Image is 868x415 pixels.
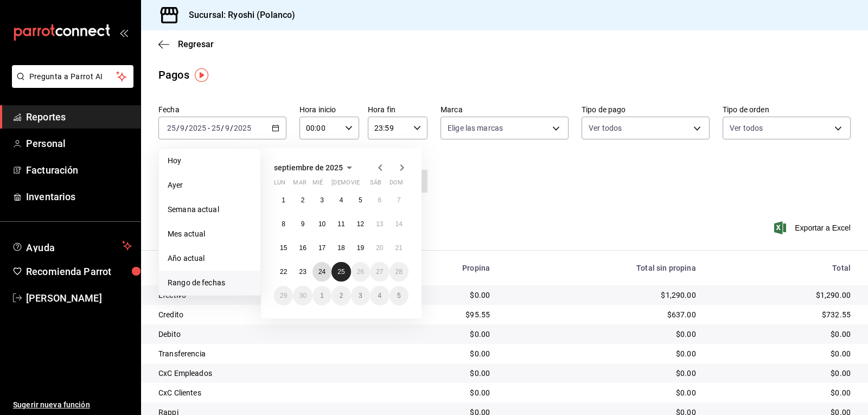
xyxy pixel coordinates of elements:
[351,190,370,210] button: 5 de septiembre de 2025
[158,387,369,398] div: CxC Clientes
[713,309,851,320] div: $732.55
[318,244,325,252] abbr: 17 de septiembre de 2025
[730,123,763,133] span: Ver todos
[299,244,306,252] abbr: 16 de septiembre de 2025
[158,368,369,379] div: CxC Empleados
[119,28,128,37] button: open_drawer_menu
[370,179,381,190] abbr: sábado
[312,190,331,210] button: 3 de septiembre de 2025
[195,68,208,82] button: Tooltip marker
[26,264,132,279] span: Recomienda Parrot
[713,368,851,379] div: $0.00
[351,238,370,258] button: 19 de septiembre de 2025
[293,238,312,258] button: 16 de septiembre de 2025
[168,155,252,167] span: Hoy
[312,214,331,234] button: 10 de septiembre de 2025
[225,124,230,132] input: --
[376,244,383,252] abbr: 20 de septiembre de 2025
[221,124,224,132] span: /
[12,65,133,88] button: Pregunta a Parrot AI
[395,244,403,252] abbr: 21 de septiembre de 2025
[441,106,569,113] label: Marca
[337,244,344,252] abbr: 18 de septiembre de 2025
[180,9,295,22] h3: Sucursal: Ryoshi (Polanco)
[167,124,176,132] input: --
[293,179,306,190] abbr: martes
[26,136,132,151] span: Personal
[168,180,252,191] span: Ayer
[26,239,118,252] span: Ayuda
[211,124,221,132] input: --
[390,238,409,258] button: 21 de septiembre de 2025
[507,309,696,320] div: $637.00
[376,220,383,228] abbr: 13 de septiembre de 2025
[318,220,325,228] abbr: 10 de septiembre de 2025
[274,163,343,172] span: septiembre de 2025
[340,196,343,204] abbr: 4 de septiembre de 2025
[357,220,364,228] abbr: 12 de septiembre de 2025
[395,268,403,276] abbr: 28 de septiembre de 2025
[312,262,331,282] button: 24 de septiembre de 2025
[387,329,490,340] div: $0.00
[312,286,331,305] button: 1 de octubre de 2025
[378,292,381,299] abbr: 4 de octubre de 2025
[589,123,622,133] span: Ver todos
[582,106,710,113] label: Tipo de pago
[370,214,389,234] button: 13 de septiembre de 2025
[293,262,312,282] button: 23 de septiembre de 2025
[274,286,293,305] button: 29 de septiembre de 2025
[390,286,409,305] button: 5 de octubre de 2025
[158,348,369,359] div: Transferencia
[331,238,350,258] button: 18 de septiembre de 2025
[301,220,305,228] abbr: 9 de septiembre de 2025
[274,214,293,234] button: 8 de septiembre de 2025
[713,264,851,272] div: Total
[387,387,490,398] div: $0.00
[299,292,306,299] abbr: 30 de septiembre de 2025
[507,290,696,301] div: $1,290.00
[293,214,312,234] button: 9 de septiembre de 2025
[370,262,389,282] button: 27 de septiembre de 2025
[299,106,359,113] label: Hora inicio
[337,220,344,228] abbr: 11 de septiembre de 2025
[274,161,356,174] button: septiembre de 2025
[337,268,344,276] abbr: 25 de septiembre de 2025
[158,67,189,83] div: Pagos
[357,244,364,252] abbr: 19 de septiembre de 2025
[397,196,401,204] abbr: 7 de septiembre de 2025
[378,196,381,204] abbr: 6 de septiembre de 2025
[713,387,851,398] div: $0.00
[26,110,132,124] span: Reportes
[713,290,851,301] div: $1,290.00
[376,268,383,276] abbr: 27 de septiembre de 2025
[13,399,132,411] span: Sugerir nueva función
[312,238,331,258] button: 17 de septiembre de 2025
[390,179,403,190] abbr: domingo
[185,124,188,132] span: /
[331,262,350,282] button: 25 de septiembre de 2025
[158,309,369,320] div: Credito
[293,286,312,305] button: 30 de septiembre de 2025
[180,124,185,132] input: --
[331,286,350,305] button: 2 de octubre de 2025
[26,163,132,177] span: Facturación
[351,179,360,190] abbr: viernes
[723,106,851,113] label: Tipo de orden
[168,228,252,240] span: Mes actual
[387,348,490,359] div: $0.00
[158,106,286,113] label: Fecha
[168,277,252,289] span: Rango de fechas
[280,244,287,252] abbr: 15 de septiembre de 2025
[390,190,409,210] button: 7 de septiembre de 2025
[507,329,696,340] div: $0.00
[320,292,324,299] abbr: 1 de octubre de 2025
[8,79,133,90] a: Pregunta a Parrot AI
[318,268,325,276] abbr: 24 de septiembre de 2025
[274,262,293,282] button: 22 de septiembre de 2025
[230,124,233,132] span: /
[359,196,362,204] abbr: 5 de septiembre de 2025
[29,71,117,82] span: Pregunta a Parrot AI
[280,292,287,299] abbr: 29 de septiembre de 2025
[331,179,395,190] abbr: jueves
[351,214,370,234] button: 12 de septiembre de 2025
